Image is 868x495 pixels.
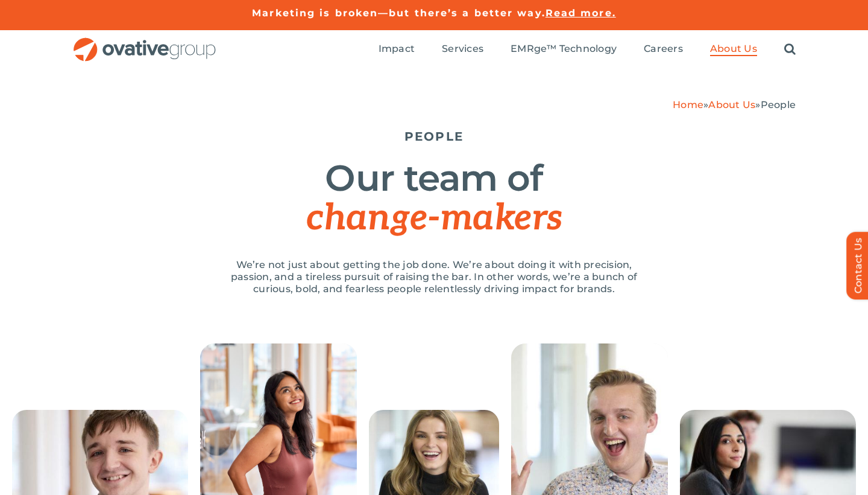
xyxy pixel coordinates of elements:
a: Home [673,99,703,110]
span: Services [442,43,483,55]
a: Search [784,43,796,56]
p: We’re not just about getting the job done. We’re about doing it with precision, passion, and a ti... [217,259,651,295]
span: Careers [644,43,683,55]
a: About Us [710,43,757,56]
h5: PEOPLE [72,129,796,144]
a: EMRge™ Technology [511,43,617,56]
nav: Menu [379,30,796,69]
span: Impact [379,43,415,55]
a: Careers [644,43,683,56]
a: Marketing is broken—but there’s a better way. [252,7,546,19]
a: Impact [379,43,415,56]
a: Services [442,43,483,56]
span: About Us [710,43,757,55]
span: » » [673,99,796,110]
span: EMRge™ Technology [511,43,617,55]
span: change-makers [306,197,562,240]
h1: Our team of [72,159,796,238]
a: OG_Full_horizontal_RGB [72,36,217,48]
span: People [761,99,796,110]
a: About Us [708,99,755,110]
a: Read more. [546,7,616,19]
